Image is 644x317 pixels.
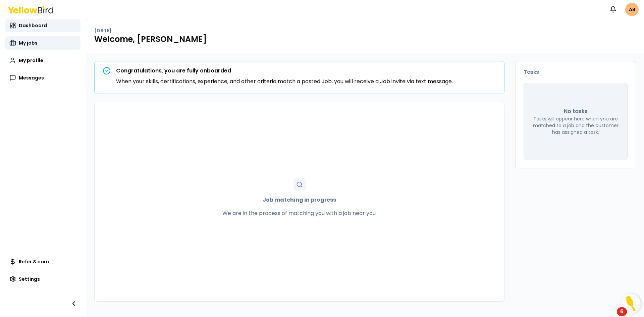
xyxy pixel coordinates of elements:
span: Messages [19,74,44,81]
strong: Congratulations, you are fully onboarded [116,67,231,74]
span: My jobs [19,40,38,46]
p: We are in the process of matching you with a job near you. [222,209,377,217]
span: Settings [19,276,40,282]
h3: Tasks [524,69,628,75]
span: AB [625,3,639,16]
strong: Job matching in progress [263,196,336,204]
span: My profile [19,57,43,64]
p: Tasks will appear here when you are matched to a job and the customer has assigned a task. [532,115,619,136]
span: Refer & earn [19,258,49,265]
a: Settings [5,272,80,286]
p: When your skills, certifications, experience, and other criteria match a posted Job, you will rec... [116,77,453,86]
a: Refer & earn [5,255,80,268]
button: Open Resource Center, 6 new notifications [621,294,641,314]
span: Dashboard [19,22,47,29]
h1: Welcome, [PERSON_NAME] [94,34,636,45]
a: Dashboard [5,19,80,32]
a: My jobs [5,36,80,50]
p: No tasks [564,107,588,115]
a: My profile [5,54,80,67]
p: [DATE] [94,27,111,34]
a: Messages [5,71,80,85]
